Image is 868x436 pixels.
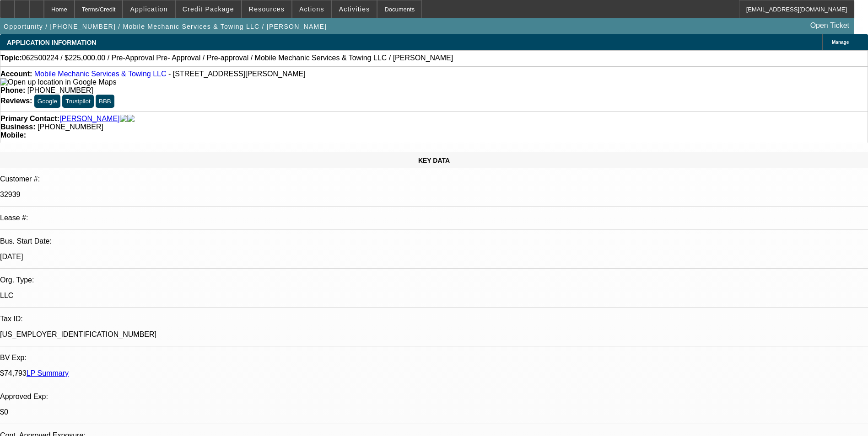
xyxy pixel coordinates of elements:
[299,5,324,13] span: Actions
[123,0,174,18] button: Application
[7,39,96,46] span: APPLICATION INFORMATION
[0,97,32,105] strong: Reviews:
[176,0,241,18] button: Credit Package
[38,123,103,131] span: [PHONE_NUMBER]
[292,0,331,18] button: Actions
[0,115,59,123] strong: Primary Contact:
[807,18,853,33] a: Open Ticket
[332,0,377,18] button: Activities
[0,131,26,139] strong: Mobile:
[0,123,35,131] strong: Business:
[127,115,135,123] img: linkedin-icon.png
[339,5,370,13] span: Activities
[832,40,849,45] span: Manage
[249,5,285,13] span: Resources
[22,54,453,62] span: 062500224 / $225,000.00 / Pre-Approval Pre- Approval / Pre-approval / Mobile Mechanic Services & ...
[183,5,234,13] span: Credit Package
[242,0,291,18] button: Resources
[418,157,450,164] span: KEY DATA
[27,86,93,94] span: [PHONE_NUMBER]
[96,95,114,108] button: BBB
[130,5,167,13] span: Application
[168,70,306,78] span: - [STREET_ADDRESS][PERSON_NAME]
[0,70,32,78] strong: Account:
[0,86,25,94] strong: Phone:
[0,78,116,86] img: Open up location in Google Maps
[62,95,93,108] button: Trustpilot
[34,95,60,108] button: Google
[34,70,167,78] a: Mobile Mechanic Services & Towing LLC
[120,115,127,123] img: facebook-icon.png
[4,23,327,30] span: Opportunity / [PHONE_NUMBER] / Mobile Mechanic Services & Towing LLC / [PERSON_NAME]
[0,78,116,86] a: View Google Maps
[0,54,22,62] strong: Topic:
[59,115,120,123] a: [PERSON_NAME]
[27,369,69,377] a: LP Summary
